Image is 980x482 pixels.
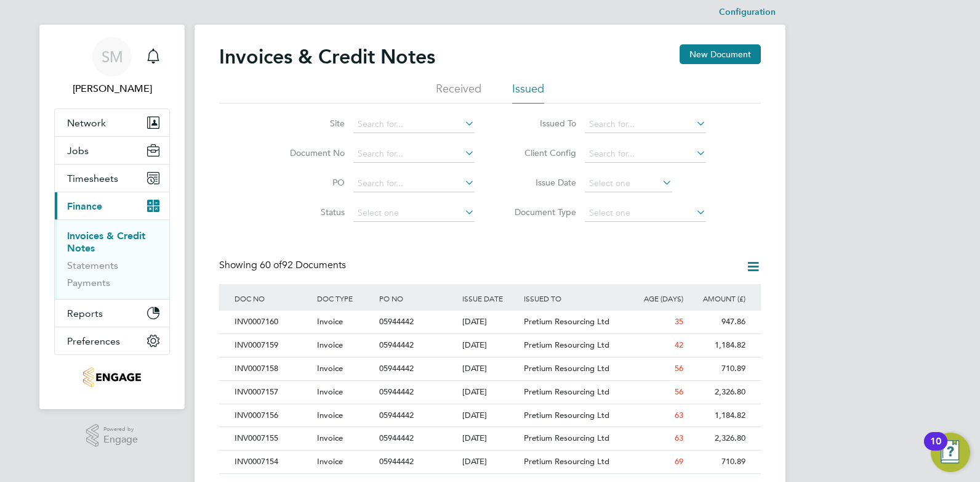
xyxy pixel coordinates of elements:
input: Search for... [585,145,706,163]
button: Network [55,109,169,136]
span: 56 [675,386,683,397]
div: 710.89 [686,357,749,380]
span: 05944442 [379,410,414,420]
span: 35 [675,316,683,327]
button: Reports [55,300,169,327]
div: [DATE] [459,451,521,473]
span: 92 Documents [260,259,346,271]
a: SM[PERSON_NAME] [54,37,170,96]
span: 60 of [260,259,282,271]
span: 05944442 [379,363,414,374]
div: DOC NO [231,284,314,312]
a: Go to home page [54,367,170,387]
input: Search for... [353,116,475,133]
div: [DATE] [459,357,521,380]
span: Reports [67,308,103,319]
a: Powered byEngage [86,424,139,447]
div: [DATE] [459,334,521,357]
div: Finance [55,219,169,299]
label: Issue Date [505,177,576,188]
span: Invoice [317,433,343,443]
span: Preferences [67,335,120,347]
span: Invoice [317,340,343,350]
label: Client Config [505,147,576,158]
a: Invoices & Credit Notes [67,230,145,254]
button: Preferences [55,327,169,354]
label: Issued To [505,118,576,129]
div: 710.89 [686,451,749,473]
span: Invoice [317,363,343,374]
label: PO [274,177,345,188]
input: Search for... [353,175,475,192]
button: Finance [55,192,169,219]
input: Select one [353,205,475,222]
span: 05944442 [379,386,414,397]
span: Pretium Resourcing Ltd [524,340,609,350]
h2: Invoices & Credit Notes [219,44,435,69]
div: [DATE] [459,427,521,450]
div: [DATE] [459,381,521,404]
button: Open Resource Center, 10 new notifications [931,433,970,472]
div: 1,184.82 [686,404,749,427]
div: INV0007157 [231,381,314,404]
input: Search for... [353,145,475,163]
span: SM [102,49,123,65]
span: 05944442 [379,340,414,350]
button: Jobs [55,137,169,164]
li: Issued [512,81,544,104]
span: 05944442 [379,316,414,327]
li: Received [436,81,481,104]
span: Invoice [317,386,343,397]
span: Pretium Resourcing Ltd [524,316,609,327]
span: Invoice [317,316,343,327]
div: [DATE] [459,311,521,333]
span: Powered by [103,424,138,435]
label: Document No [274,147,345,158]
div: INV0007154 [231,451,314,473]
div: [DATE] [459,404,521,427]
span: Steph Millard [54,81,170,96]
button: New Document [680,44,761,64]
span: Engage [103,435,138,445]
div: AMOUNT (£) [686,284,749,312]
button: Timesheets [55,165,169,192]
div: 2,326.80 [686,427,749,450]
span: Timesheets [67,173,118,184]
div: 947.86 [686,311,749,333]
div: INV0007155 [231,427,314,450]
span: Pretium Resourcing Ltd [524,363,609,374]
div: INV0007156 [231,404,314,427]
div: INV0007160 [231,311,314,333]
div: Showing [219,259,348,272]
input: Search for... [585,116,706,133]
div: 10 [930,441,941,457]
nav: Main navigation [39,25,185,409]
span: 63 [675,410,683,420]
span: Pretium Resourcing Ltd [524,456,609,467]
span: Pretium Resourcing Ltd [524,410,609,420]
span: Invoice [317,456,343,467]
span: Invoice [317,410,343,420]
span: Jobs [67,145,89,157]
div: INV0007158 [231,357,314,380]
span: Pretium Resourcing Ltd [524,433,609,443]
div: INV0007159 [231,334,314,357]
a: Statements [67,259,118,271]
span: Network [67,117,106,129]
div: 2,326.80 [686,381,749,404]
div: AGE (DAYS) [624,284,686,312]
div: 1,184.82 [686,334,749,357]
label: Document Type [505,206,576,218]
label: Site [274,118,345,129]
label: Status [274,206,345,218]
span: 05944442 [379,433,414,443]
a: Payments [67,277,110,288]
span: 56 [675,363,683,374]
div: PO NO [376,284,459,312]
div: DOC TYPE [314,284,376,312]
span: 05944442 [379,456,414,467]
div: ISSUED TO [521,284,624,312]
div: ISSUE DATE [459,284,521,312]
img: jjfox-logo-retina.png [83,367,140,387]
span: 42 [675,340,683,350]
